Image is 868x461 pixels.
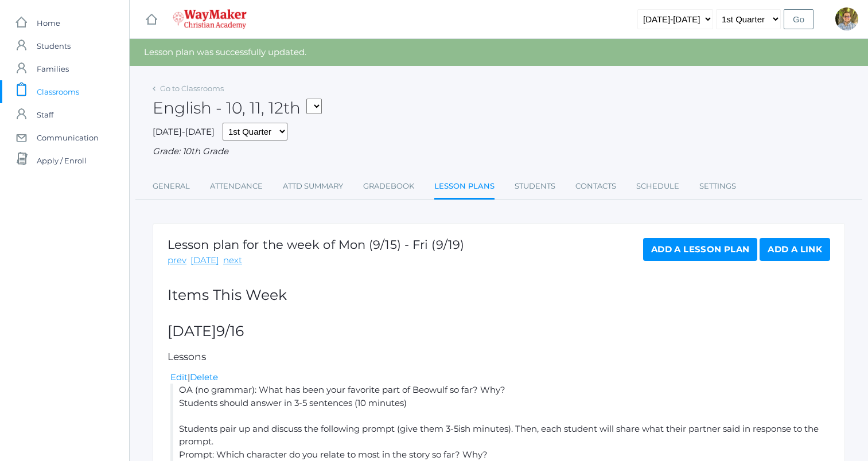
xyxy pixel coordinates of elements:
span: [DATE]-[DATE] [153,126,215,137]
span: 9/16 [216,322,244,339]
a: Schedule [636,175,679,198]
span: Classrooms [37,80,79,103]
h2: English - 10, 11, 12th [153,99,322,117]
span: Communication [37,126,99,149]
a: [DATE] [190,254,219,267]
a: Add a Link [760,238,830,261]
span: Staff [37,103,53,126]
a: Attd Summary [283,175,343,198]
a: Attendance [210,175,263,198]
h5: Lessons [168,351,830,362]
a: prev [168,254,186,267]
a: next [223,254,242,267]
a: Gradebook [363,175,414,198]
div: | [170,371,830,384]
input: Go [784,9,813,29]
a: Add a Lesson Plan [643,238,757,261]
a: General [153,175,190,198]
div: Kylen Braileanu [835,7,858,30]
a: Lesson Plans [434,175,495,200]
a: Delete [190,372,218,382]
span: Home [37,11,60,34]
a: Students [515,175,555,198]
h2: [DATE] [168,323,830,339]
h2: Items This Week [168,287,830,303]
a: Go to Classrooms [160,84,224,93]
h1: Lesson plan for the week of Mon (9/15) - Fri (9/19) [168,238,464,251]
span: Students [37,34,71,57]
span: Apply / Enroll [37,149,87,172]
div: Lesson plan was successfully updated. [130,39,868,66]
span: Families [37,57,69,80]
img: waymaker-logo-stack-white-1602f2b1af18da31a5905e9982d058868370996dac5278e84edea6dabf9a3315.png [173,9,247,29]
a: Settings [699,175,736,198]
a: Edit [170,372,188,382]
div: Grade: 10th Grade [153,145,845,158]
a: Contacts [575,175,616,198]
